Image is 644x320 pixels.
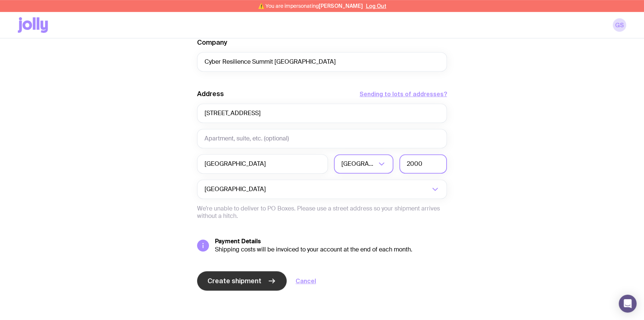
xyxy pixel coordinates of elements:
[197,104,447,123] input: Street Address
[258,3,363,9] span: ⚠️ You are impersonating
[334,154,393,174] div: Search for option
[366,3,386,9] button: Log Out
[267,180,430,199] input: Search for option
[197,52,447,72] input: Company Name (optional)
[197,271,287,291] button: Create shipment
[197,129,447,148] input: Apartment, suite, etc. (optional)
[207,276,261,285] span: Create shipment
[613,18,626,32] a: GS
[197,89,224,98] label: Address
[197,180,447,199] div: Search for option
[215,246,447,253] div: Shipping costs will be invoiced to your account at the end of each month.
[215,238,447,245] h5: Payment Details
[205,180,267,199] span: [GEOGRAPHIC_DATA]
[319,3,363,9] span: [PERSON_NAME]
[296,276,316,285] a: Cancel
[197,38,227,47] label: Company
[341,154,376,174] span: [GEOGRAPHIC_DATA]
[197,205,447,220] p: We’re unable to deliver to PO Boxes. Please use a street address so your shipment arrives without...
[619,295,637,313] div: Open Intercom Messenger
[197,154,328,174] input: Suburb
[360,89,447,98] button: Sending to lots of addresses?
[399,154,447,174] input: Postcode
